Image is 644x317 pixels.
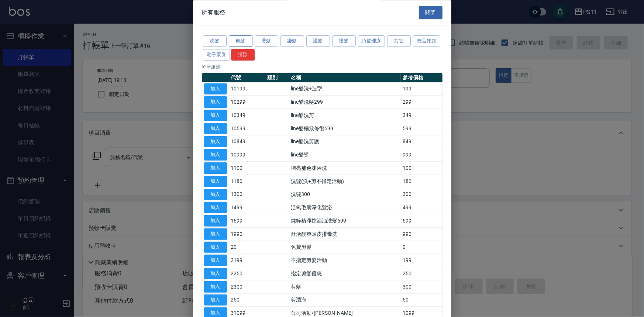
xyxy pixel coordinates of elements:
[413,36,440,47] button: 贈品扣款
[289,162,401,175] td: 增亮補色沫浴洗
[229,96,265,109] td: 10299
[401,201,442,214] td: 499
[387,36,411,47] button: 其它
[401,162,442,175] td: 100
[204,294,227,306] button: 加入
[401,96,442,109] td: 299
[229,135,265,149] td: 10849
[229,228,265,241] td: 1990
[289,201,401,214] td: 活氧毛囊淨化髮浴
[202,63,442,70] p: 52 筆服務
[401,294,442,307] td: 50
[289,294,401,307] td: 剪瀏海
[229,83,265,96] td: 10199
[401,73,442,83] th: 參考價格
[229,162,265,175] td: 1100
[204,268,227,280] button: 加入
[204,123,227,134] button: 加入
[401,135,442,149] td: 849
[280,36,304,47] button: 染髮
[229,241,265,254] td: 20
[204,83,227,95] button: 加入
[289,241,401,254] td: 免費剪髮
[204,216,227,227] button: 加入
[204,136,227,148] button: 加入
[289,96,401,109] td: line酷洗髮299
[401,254,442,267] td: 199
[401,228,442,241] td: 990
[229,280,265,294] td: 2300
[401,241,442,254] td: 0
[401,188,442,201] td: 300
[289,188,401,201] td: 洗髮300
[229,109,265,122] td: 10349
[289,228,401,241] td: 舒活靓爽頭皮排毒洗
[229,267,265,280] td: 2250
[289,109,401,122] td: line酷洗剪
[401,109,442,122] td: 349
[229,294,265,307] td: 250
[204,189,227,200] button: 加入
[204,110,227,121] button: 加入
[204,149,227,161] button: 加入
[289,175,401,188] td: 洗髮(洗+剪不指定活動)
[358,36,385,47] button: 頭皮理療
[229,73,265,83] th: 代號
[204,242,227,253] button: 加入
[204,255,227,266] button: 加入
[289,267,401,280] td: 指定剪髮優惠
[332,36,356,47] button: 接髮
[401,175,442,188] td: 180
[229,254,265,267] td: 2199
[204,228,227,240] button: 加入
[204,202,227,214] button: 加入
[289,73,401,83] th: 名稱
[401,122,442,135] td: 599
[203,49,230,61] button: 電子票券
[229,175,265,188] td: 1180
[401,214,442,228] td: 699
[289,280,401,294] td: 剪髮
[401,280,442,294] td: 300
[204,281,227,293] button: 加入
[419,6,442,20] button: 關閉
[401,148,442,162] td: 999
[289,83,401,96] td: line酷洗+造型
[289,122,401,135] td: line酷極致修復599
[401,267,442,280] td: 250
[202,9,225,16] span: 所有服務
[229,36,252,47] button: 剪髮
[231,49,255,61] button: 清除
[289,148,401,162] td: line酷燙
[289,214,401,228] td: 純粹植淨控油油洗髮699
[265,73,289,83] th: 類別
[255,36,278,47] button: 燙髮
[229,214,265,228] td: 1699
[229,201,265,214] td: 1499
[289,135,401,149] td: line酷洗剪護
[306,36,330,47] button: 護髮
[229,122,265,135] td: 10599
[204,176,227,187] button: 加入
[289,254,401,267] td: 不指定剪髮活動
[204,163,227,174] button: 加入
[401,83,442,96] td: 199
[204,97,227,108] button: 加入
[229,188,265,201] td: 1300
[203,36,227,47] button: 洗髮
[229,148,265,162] td: 10999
